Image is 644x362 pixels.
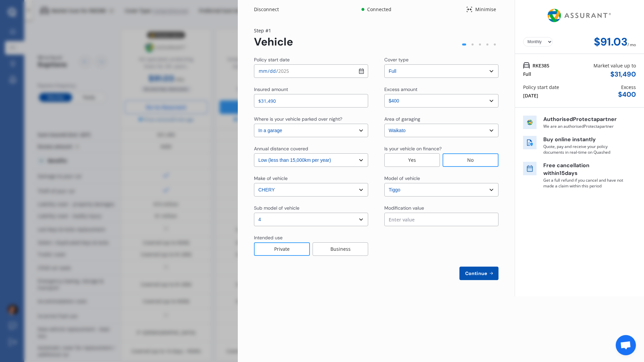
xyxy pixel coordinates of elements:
[523,162,537,175] img: free cancel icon
[523,116,537,129] img: insurer icon
[627,36,636,48] div: / mo
[254,116,342,122] div: Where is your vehicle parked over night?
[254,27,293,34] div: Step # 1
[384,213,498,226] input: Enter value
[254,242,310,256] div: Private
[523,136,537,149] img: buy online icon
[543,162,624,177] p: Free cancellation within 15 days
[384,56,409,63] div: Cover type
[384,116,420,122] div: Area of garaging
[366,6,392,13] div: Connected
[594,36,627,48] div: $91.03
[546,3,613,28] img: Assurant.png
[254,6,286,13] div: Disconnect
[384,175,420,182] div: Model of vehicle
[610,70,636,78] div: $ 31,490
[254,86,288,93] div: Insured amount
[543,123,624,129] p: We are an authorised Protecta partner
[543,116,624,123] p: Authorised Protecta partner
[543,136,624,144] p: Buy online instantly
[384,145,442,152] div: Is your vehicle on finance?
[254,145,308,152] div: Annual distance covered
[473,6,498,13] div: Minimise
[459,267,498,280] button: Continue
[254,56,290,63] div: Policy start date
[384,205,424,211] div: Modification value
[254,94,368,108] input: Enter insured amount
[384,153,440,167] div: Yes
[384,86,417,93] div: Excess amount
[593,62,636,69] div: Market value up to
[616,335,636,355] div: Open chat
[254,64,368,78] input: dd / mm / yyyy
[543,144,624,155] p: Quote, pay and receive your policy documents in real-time on Quashed
[618,91,636,98] div: $ 400
[523,92,538,99] div: [DATE]
[254,36,293,48] div: Vehicle
[254,175,288,182] div: Make of vehicle
[523,84,559,91] div: Policy start date
[543,177,624,189] p: Get a full refund if you cancel and have not made a claim within this period
[313,242,368,256] div: Business
[523,70,531,78] div: Full
[254,234,283,241] div: Intended use
[621,84,636,91] div: Excess
[533,62,549,69] span: RKE385
[254,205,299,211] div: Sub model of vehicle
[464,271,488,276] span: Continue
[443,153,498,167] div: No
